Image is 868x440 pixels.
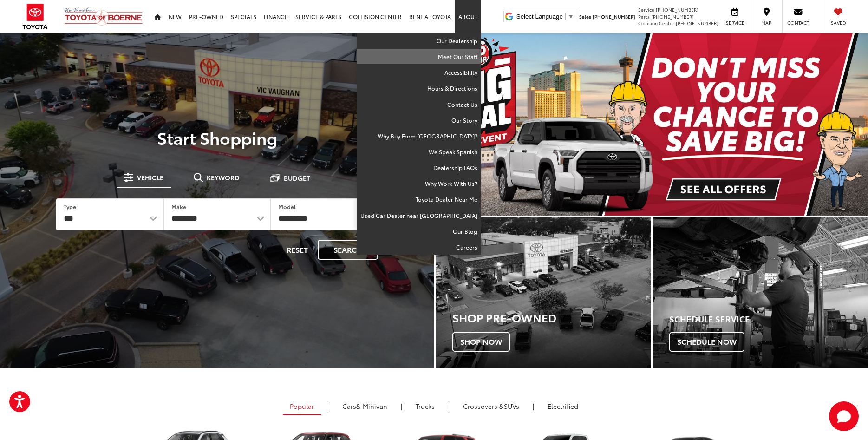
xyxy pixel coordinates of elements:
[357,191,481,207] a: Toyota Dealer Near Me
[787,20,809,26] span: Contact
[651,13,694,20] span: [PHONE_NUMBER]
[638,20,674,26] span: Collision Center
[279,240,316,260] button: Reset
[456,398,526,414] a: SUVs
[593,13,635,20] span: [PHONE_NUMBER]
[530,401,536,411] li: |
[724,20,745,26] span: Service
[638,6,654,13] span: Service
[356,401,387,411] span: & Minivan
[318,240,378,260] button: Search
[568,13,574,20] span: ▼
[516,13,563,20] span: Select Language
[64,7,143,26] img: Vic Vaughan Toyota of Boerne
[357,208,481,223] a: Used Car Dealer near [GEOGRAPHIC_DATA]
[278,203,296,210] label: Model
[638,13,650,20] span: Parts
[357,97,481,112] a: Contact Us
[357,65,481,80] a: Accessibility: Opens in a new tab
[357,112,481,128] a: Our Story
[207,174,240,181] span: Keyword
[357,80,481,96] a: Hours & Directions
[398,401,405,411] li: |
[446,401,452,411] li: |
[357,33,481,49] a: Our Dealership
[676,20,718,26] span: [PHONE_NUMBER]
[137,174,163,181] span: Vehicle
[829,401,859,431] svg: Start Chat
[516,13,574,20] a: Select Language​
[656,6,698,13] span: [PHONE_NUMBER]
[39,128,395,147] p: Start Shopping
[283,398,321,415] a: Popular
[357,49,481,65] a: Meet Our Staff
[357,223,481,239] a: Our Blog
[357,144,481,160] a: We Speak Spanish
[357,128,481,144] a: Why Buy From [GEOGRAPHIC_DATA]?
[756,20,777,26] span: Map
[284,175,310,181] span: Budget
[357,239,481,255] a: Careers
[436,217,651,368] a: Shop Pre-Owned Shop Now
[436,217,651,368] div: Toyota
[335,398,394,414] a: Cars
[409,398,442,414] a: Trucks
[452,332,510,352] span: Shop Now
[579,13,591,20] span: Sales
[653,217,868,368] a: Schedule Service Schedule Now
[463,401,504,411] span: Crossovers &
[565,13,566,20] span: ​
[829,401,859,431] button: Toggle Chat Window
[452,311,651,323] h3: Shop Pre-Owned
[669,315,868,324] h4: Schedule Service
[357,160,481,176] a: Dealership FAQs
[325,401,331,411] li: |
[64,203,76,210] label: Type
[669,332,744,352] span: Schedule Now
[653,217,868,368] div: Toyota
[171,203,186,210] label: Make
[357,176,481,191] a: Why Work With Us?
[541,398,585,414] a: Electrified
[828,20,848,26] span: Saved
